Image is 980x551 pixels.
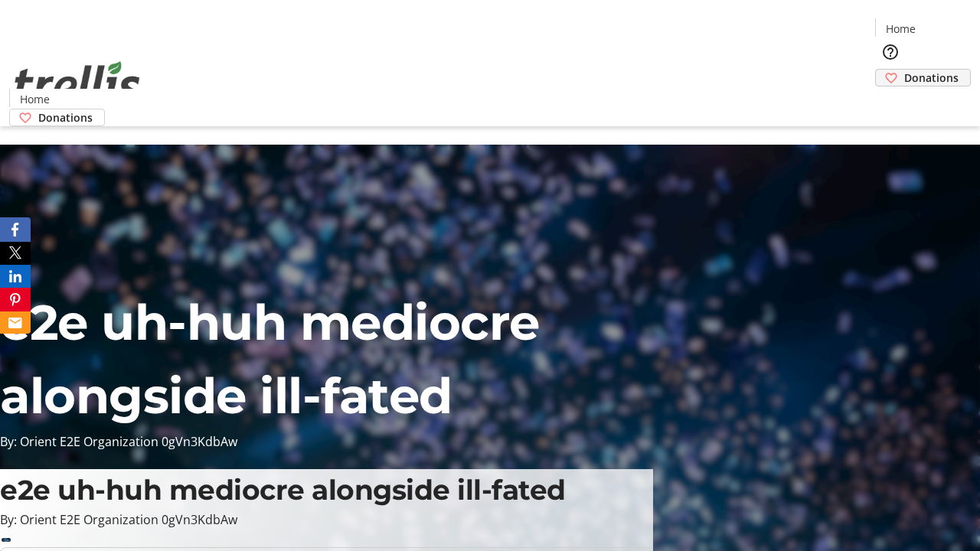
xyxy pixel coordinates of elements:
a: Donations [9,109,105,126]
a: Donations [875,69,971,86]
span: Home [886,21,916,37]
a: Home [876,21,925,37]
span: Donations [904,70,959,86]
span: Donations [38,109,93,126]
button: Help [875,37,906,67]
button: Cart [875,86,906,117]
img: Orient E2E Organization 0gVn3KdbAw's Logo [9,44,145,121]
a: Home [10,91,59,107]
span: Home [20,91,50,107]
